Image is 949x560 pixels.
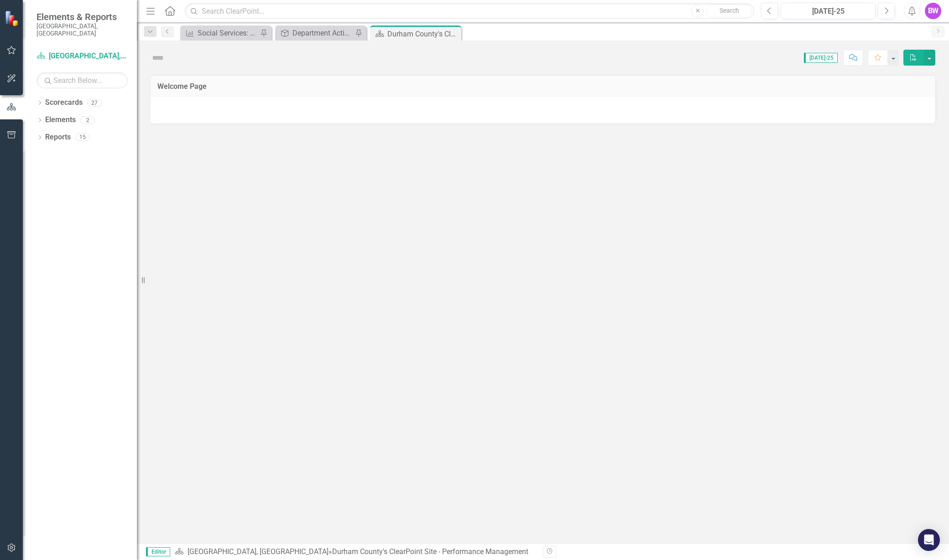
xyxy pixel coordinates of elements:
[332,547,528,556] div: Durham County's ClearPoint Site - Performance Management
[804,53,838,63] span: [DATE]-25
[182,27,258,39] a: Social Services: (CS1) The County will Achieve its Given Annual Percentage of [DEMOGRAPHIC_DATA] ...
[387,28,459,40] div: Durham County's ClearPoint Site - Performance Management
[706,5,752,17] button: Search
[781,3,876,19] button: [DATE]-25
[36,11,128,22] span: Elements & Reports
[75,134,90,141] div: 15
[784,6,872,17] div: [DATE]-25
[80,116,95,124] div: 2
[175,547,536,557] div: »
[146,547,170,556] span: Editor
[36,22,128,37] small: [GEOGRAPHIC_DATA], [GEOGRAPHIC_DATA]
[87,99,102,107] div: 27
[45,132,71,143] a: Reports
[36,51,128,62] a: [GEOGRAPHIC_DATA], [GEOGRAPHIC_DATA]
[45,98,83,108] a: Scorecards
[185,3,754,19] input: Search ClearPoint...
[277,27,353,39] a: Department Activities
[925,3,941,19] button: BW
[5,10,21,26] img: ClearPoint Strategy
[45,115,76,125] a: Elements
[157,82,928,91] h3: Welcome Page
[198,27,258,39] div: Social Services: (CS1) The County will Achieve its Given Annual Percentage of [DEMOGRAPHIC_DATA] ...
[292,27,353,39] div: Department Activities
[36,72,128,88] input: Search Below...
[918,529,940,551] div: Open Intercom Messenger
[188,547,328,556] a: [GEOGRAPHIC_DATA], [GEOGRAPHIC_DATA]
[151,51,165,65] img: Not Defined
[720,7,739,14] span: Search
